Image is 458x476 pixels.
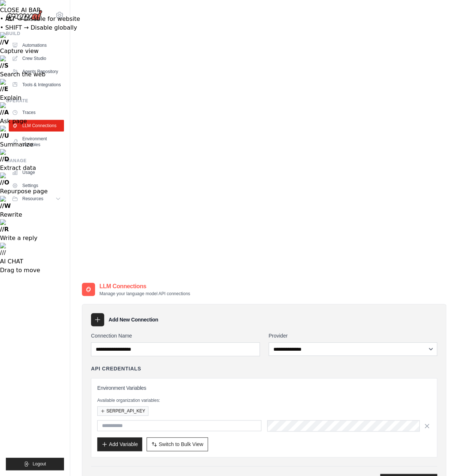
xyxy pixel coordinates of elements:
button: Switch to Bulk View [147,437,208,451]
span: Switch to Bulk View [159,441,203,448]
h2: LLM Connections [99,282,190,291]
label: Provider [269,332,438,339]
h4: API Credentials [91,365,141,372]
p: Manage your language model API connections [99,291,190,297]
h3: Environment Variables [97,384,431,392]
button: SERPER_API_KEY [97,406,148,416]
button: Logout [6,458,64,470]
h3: Add New Connection [109,316,158,323]
p: Available organization variables: [97,397,431,403]
button: Add Variable [97,437,142,451]
label: Connection Name [91,332,260,339]
span: Logout [33,461,46,467]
